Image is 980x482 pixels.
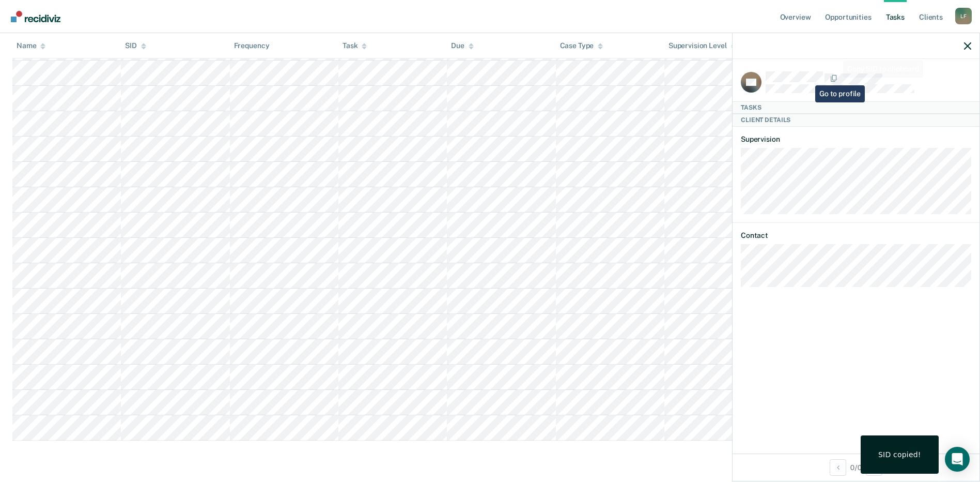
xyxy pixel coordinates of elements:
div: Client Details [733,114,979,126]
button: Profile dropdown button [955,8,972,24]
dt: Supervision [741,135,971,144]
div: Open Intercom Messenger [945,447,970,472]
div: Case Type [560,41,603,50]
div: SID copied! [878,450,921,459]
div: Frequency [234,41,270,50]
div: Name [17,41,45,50]
div: L F [955,8,972,24]
div: SID [125,41,146,50]
div: Tasks [733,101,979,114]
div: Due [451,41,474,50]
dt: Contact [741,231,971,240]
button: Previous Client [830,459,846,476]
div: 0 / 0 [733,454,979,481]
div: Supervision Level [668,41,736,50]
div: Task [343,41,367,50]
img: Recidiviz [11,11,60,22]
